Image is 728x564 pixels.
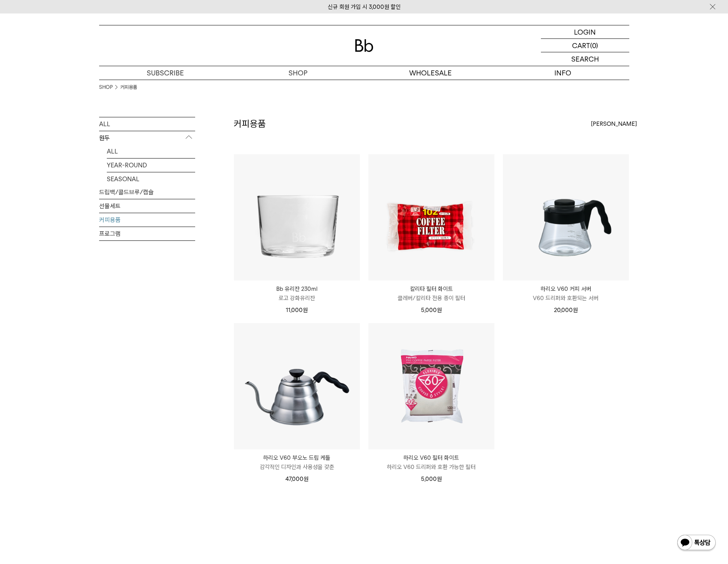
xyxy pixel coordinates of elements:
[364,66,497,80] p: WHOLESALE
[355,39,373,52] img: 로고
[368,462,494,472] p: 하리오 V60 드리퍼와 호환 가능한 필터
[572,39,590,52] p: CART
[368,154,494,280] img: 칼리타 필터 화이트
[437,307,442,314] span: 원
[234,284,360,303] a: Bb 유리잔 230ml 로고 강화유리잔
[541,25,629,39] a: LOGIN
[99,117,195,131] a: ALL
[574,25,596,38] p: LOGIN
[590,39,598,52] p: (0)
[368,294,494,303] p: 클레버/칼리타 전용 종이 필터
[107,172,195,186] a: SEASONAL
[234,154,360,280] img: Bb 유리잔 230ml
[107,145,195,158] a: ALL
[503,284,629,294] p: 하리오 V60 커피 서버
[120,83,137,91] a: 커피용품
[591,119,637,128] span: [PERSON_NAME]
[234,284,360,294] p: Bb 유리잔 230ml
[99,185,195,199] a: 드립백/콜드브루/캡슐
[421,307,442,314] span: 5,000
[99,66,232,80] a: SUBSCRIBE
[503,294,629,303] p: V60 드리퍼와 호환되는 서버
[232,66,364,80] a: SHOP
[368,453,494,462] p: 하리오 V60 필터 화이트
[571,52,599,66] p: SEARCH
[285,476,308,482] span: 47,000
[234,453,360,462] p: 하리오 V60 부오노 드립 케틀
[421,476,442,482] span: 5,000
[554,307,578,314] span: 20,000
[99,213,195,227] a: 커피용품
[234,117,266,130] h2: 커피용품
[234,453,360,472] a: 하리오 V60 부오노 드립 케틀 감각적인 디자인과 사용성을 갖춘
[107,159,195,172] a: YEAR-ROUND
[677,534,716,552] img: 카카오톡 채널 1:1 채팅 버튼
[368,284,494,303] a: 칼리타 필터 화이트 클레버/칼리타 전용 종이 필터
[368,323,494,449] img: 하리오 V60 필터 화이트
[503,154,629,280] img: 하리오 V60 커피 서버
[303,476,308,482] span: 원
[303,307,308,314] span: 원
[286,307,308,314] span: 11,000
[99,227,195,240] a: 프로그램
[234,462,360,472] p: 감각적인 디자인과 사용성을 갖춘
[437,476,442,482] span: 원
[497,66,629,80] p: INFO
[573,307,578,314] span: 원
[328,3,401,10] a: 신규 회원 가입 시 3,000원 할인
[541,39,629,52] a: CART (0)
[368,453,494,472] a: 하리오 V60 필터 화이트 하리오 V60 드리퍼와 호환 가능한 필터
[503,284,629,303] a: 하리오 V60 커피 서버 V60 드리퍼와 호환되는 서버
[99,199,195,213] a: 선물세트
[99,131,195,145] p: 원두
[368,284,494,294] p: 칼리타 필터 화이트
[99,83,113,91] a: SHOP
[234,294,360,303] p: 로고 강화유리잔
[234,323,360,449] img: 하리오 V60 부오노 드립 케틀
